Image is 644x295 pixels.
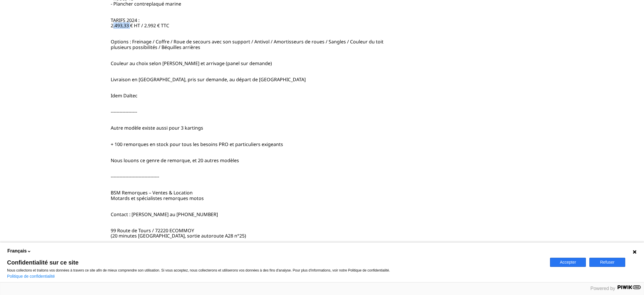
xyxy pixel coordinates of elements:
button: Refuser [589,258,625,267]
span: Français [7,248,27,254]
button: Accepter [550,258,586,267]
a: Politique de confidentialité [7,274,55,279]
span: Powered by [591,286,616,291]
p: Nous collectons et traitons vos données à travers ce site afin de mieux comprendre son utilisatio... [7,268,543,272]
span: Confidentialité sur ce site [7,260,543,265]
